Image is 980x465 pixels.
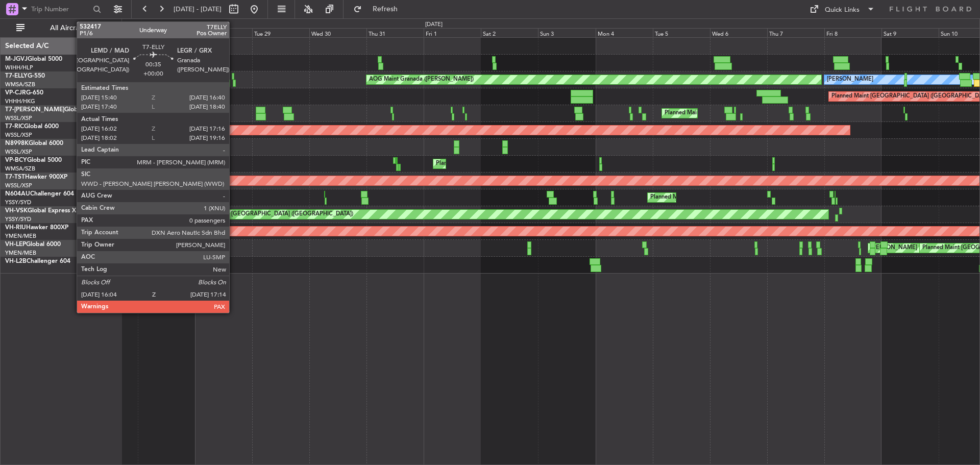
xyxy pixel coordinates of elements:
span: VH-VSK [5,208,28,214]
a: T7-ELLYG-550 [5,73,45,79]
div: [DATE] [124,20,141,29]
div: Quick Links [825,5,860,15]
span: VP-CJR [5,90,26,96]
a: VP-CJRG-650 [5,90,43,96]
a: WSSL/XSP [5,148,32,156]
div: Thu 7 [767,28,824,37]
a: N604AUChallenger 604 [5,191,74,197]
div: Thu 31 [366,28,424,37]
a: T7-TSTHawker 900XP [5,174,67,180]
div: Tue 29 [252,28,309,37]
span: VH-L2B [5,258,27,264]
a: WMSA/SZB [5,165,35,173]
button: Refresh [349,1,410,17]
input: Trip Number [31,2,90,17]
a: M-JGVJGlobal 5000 [5,56,62,62]
a: VHHH/HKG [5,97,35,105]
div: Sun 27 [138,28,195,37]
span: All Aircraft [27,25,108,32]
span: T7-RIC [5,124,24,130]
span: [DATE] - [DATE] [174,5,222,14]
a: N8998KGlobal 6000 [5,140,63,146]
div: Planned Maint [GEOGRAPHIC_DATA] (Sultan [PERSON_NAME] [PERSON_NAME] - Subang) [436,156,674,172]
div: Fri 8 [824,28,881,37]
a: YSSY/SYD [5,199,31,206]
a: WIHH/HLP [5,64,33,71]
div: Mon 28 [195,28,252,37]
div: Sun 3 [538,28,595,37]
span: T7-[PERSON_NAME] [5,107,64,113]
div: Wed 30 [309,28,366,37]
div: Sat 9 [881,28,939,37]
div: Planned Maint [US_STATE][GEOGRAPHIC_DATA] ([PERSON_NAME] World) [26,240,222,256]
a: YMEN/MEB [5,232,36,240]
div: Tue 5 [653,28,710,37]
div: [DATE] [425,20,443,29]
button: Quick Links [804,1,880,17]
a: T7-RICGlobal 6000 [5,124,59,130]
button: All Aircraft [11,20,111,36]
a: WSSL/XSP [5,131,32,139]
a: VH-L2BChallenger 604 [5,258,70,264]
a: VH-LEPGlobal 6000 [5,241,61,248]
a: T7-[PERSON_NAME]Global 7500 [5,107,99,113]
span: N604AU [5,191,30,197]
div: Mon 4 [596,28,653,37]
span: Refresh [364,6,407,13]
span: T7-ELLY [5,73,28,79]
span: T7-TST [5,174,25,180]
a: YSSY/SYD [5,215,31,223]
div: Sat 2 [481,28,538,37]
div: Planned Maint Sydney ([PERSON_NAME] Intl) [650,190,769,205]
a: VP-BCYGlobal 5000 [5,157,62,163]
div: Wed 6 [710,28,767,37]
a: YMEN/MEB [5,249,36,257]
span: VH-LEP [5,241,26,248]
div: Planned Maint Dubai (Al Maktoum Intl) [665,106,765,121]
a: WSSL/XSP [5,182,32,189]
div: Fri 1 [424,28,481,37]
a: VH-VSKGlobal Express XRS [5,208,84,214]
span: M-JGVJ [5,56,28,62]
a: WSSL/XSP [5,114,32,122]
a: VH-RIUHawker 800XP [5,225,68,231]
div: Planned Maint [GEOGRAPHIC_DATA] ([GEOGRAPHIC_DATA]) [192,207,353,222]
div: [PERSON_NAME] [827,72,873,87]
a: WMSA/SZB [5,81,35,88]
div: AOG Maint Granada ([PERSON_NAME]) [369,72,474,87]
span: VP-BCY [5,157,27,163]
span: VH-RIU [5,225,26,231]
span: N8998K [5,140,29,146]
